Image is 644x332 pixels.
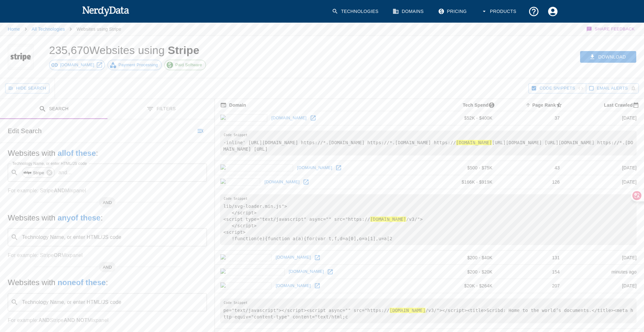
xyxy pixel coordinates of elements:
[565,279,642,293] td: [DATE]
[328,2,383,21] a: Technologies
[8,126,42,136] h6: Edit Search
[565,161,642,175] td: [DATE]
[49,44,199,56] h1: 235,670 Websites using
[8,27,20,32] a: Home
[8,277,207,288] h5: Websites with :
[586,83,639,93] button: Get email alerts with newly found website results. Click to enable.
[456,140,492,145] hl: [DOMAIN_NAME]
[312,253,322,262] a: Open npmjs.com in new window
[220,101,246,109] span: The registered domain name (i.e. "nerdydata.com").
[54,188,65,193] b: AND
[497,161,565,175] td: 43
[426,265,497,279] td: $200 - $20K
[5,83,49,93] button: Hide Search
[56,62,98,68] span: [DOMAIN_NAME]
[477,2,522,21] button: Products
[528,83,586,93] button: Hide Code Snippets
[543,2,562,21] button: Account Settings
[64,317,87,323] b: AND NOT
[334,163,343,173] a: Open fontawesome.com in new window
[56,169,74,177] p: and ...
[220,194,637,245] pre: lib/svg-loader.min.js"> </script> <script type="text/javascript" async="" src="https:// /v3/"> </...
[434,2,472,21] a: Pricing
[99,199,116,206] span: AND
[274,252,312,262] a: [DOMAIN_NAME]
[565,265,642,279] td: minutes ago
[497,279,565,293] td: 207
[115,62,161,68] span: Payment Processing
[220,282,271,289] img: scribd.com icon
[82,5,129,17] img: NerdyData.com
[580,51,636,63] button: Download
[596,101,642,109] span: Most recent date this website was successfully crawled
[8,23,121,36] nav: breadcrumb
[524,101,565,109] span: A page popularity ranking based on a domain's backlinks. Smaller numbers signal more popular doma...
[49,60,105,70] a: [DOMAIN_NAME]
[57,213,100,222] b: any of these
[565,175,642,189] td: [DATE]
[497,265,565,279] td: 154
[497,251,565,265] td: 131
[38,317,50,323] b: AND
[99,264,116,271] span: AND
[29,169,48,177] span: Stripe
[301,177,311,187] a: Open npr.org in new window
[312,281,322,291] a: Open scribd.com in new window
[308,113,318,123] a: Open flickr.com in new window
[585,23,636,36] button: Share Feedback
[220,178,260,186] img: npr.org icon
[172,62,206,68] span: Paid Software
[370,217,406,222] hl: [DOMAIN_NAME]
[612,286,636,311] iframe: Drift Widget Chat Controller
[8,213,207,223] h5: Websites with :
[77,26,121,32] p: Websites using Stripe
[270,113,308,123] a: [DOMAIN_NAME]
[565,111,642,125] td: [DATE]
[263,177,301,187] a: [DOMAIN_NAME]
[426,251,497,265] td: $200 - $40K
[8,252,207,259] p: For example: Stripe Mixpanel
[54,252,61,258] b: OR
[12,161,87,166] label: Technology Name, or enter HTML/JS code
[107,60,162,70] a: Payment Processing
[32,27,65,32] a: All Technologies
[220,164,293,171] img: fontawesome.com icon
[8,316,207,324] p: For example: Stripe Mixpanel
[274,281,312,291] a: [DOMAIN_NAME]
[390,308,426,313] hl: [DOMAIN_NAME]
[539,85,575,92] span: Hide Code Snippets
[220,254,271,261] img: npmjs.com icon
[497,175,565,189] td: 126
[426,111,497,125] td: $52K - $400K
[426,175,497,189] td: $166K - $919K
[389,2,429,21] a: Domains
[287,267,326,277] a: [DOMAIN_NAME]
[597,85,628,92] span: Get email alerts with newly found website results. Click to enable.
[497,111,565,125] td: 37
[220,114,267,122] img: flickr.com icon
[57,278,106,287] b: none of these
[107,99,215,119] button: Filters
[220,131,637,155] pre: -inline' [URL][DOMAIN_NAME] https://*.[DOMAIN_NAME] https://*.[DOMAIN_NAME] https:// [URL][DOMAIN...
[168,44,199,56] span: Stripe
[524,2,543,21] button: Support and Documentation
[325,267,335,277] a: Open bandcamp.com in new window
[8,187,207,195] p: For example: Stripe Mixpanel
[220,298,637,323] pre: pe="text/javascript"></script><script async="" src="https:// /v3/"></script><title>Scribd: Home t...
[220,268,285,275] img: bandcamp.com icon
[426,279,497,293] td: $20K - $264K
[8,148,207,158] h5: Websites with :
[296,163,334,173] a: [DOMAIN_NAME]
[426,161,497,175] td: $500 - $75K
[57,149,96,157] b: all of these
[455,101,498,109] span: The estimated minimum and maximum annual tech spend each webpage has, based on the free, freemium...
[22,167,55,178] div: Stripe
[565,251,642,265] td: [DATE]
[11,44,31,70] img: Stripe logo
